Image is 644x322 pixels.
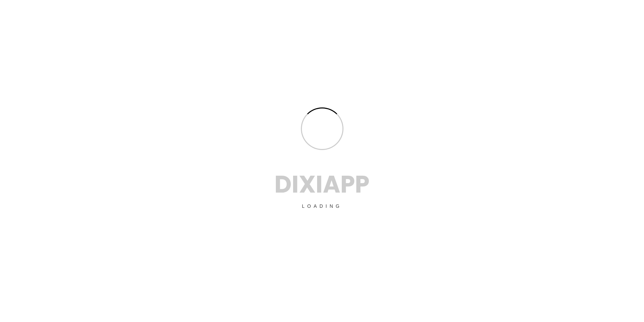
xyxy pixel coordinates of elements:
span: A [323,168,340,201]
span: I [316,168,323,201]
span: D [275,168,292,201]
span: P [340,168,355,201]
span: P [355,168,369,201]
span: X [299,168,316,201]
span: I [292,168,299,201]
p: Loading [275,202,369,210]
